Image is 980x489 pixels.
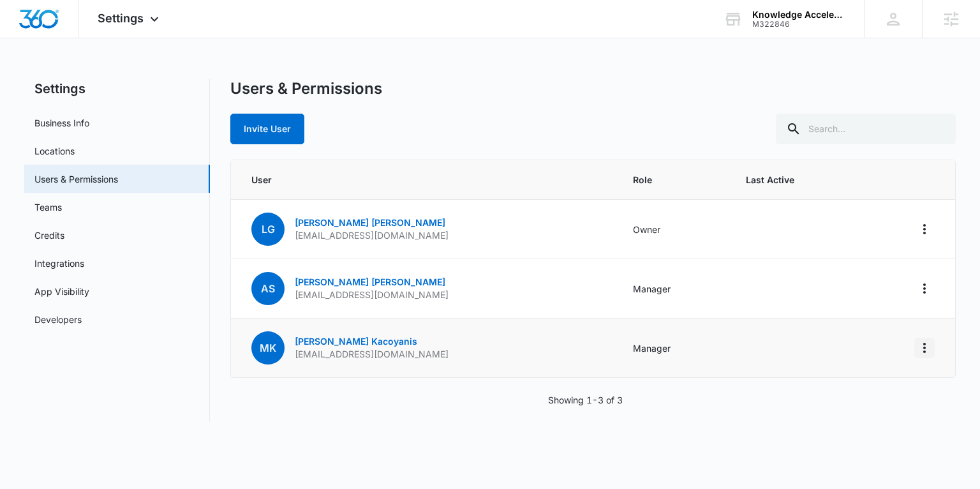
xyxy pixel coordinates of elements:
[914,219,935,239] button: Actions
[633,173,715,186] span: Role
[24,79,210,98] h2: Settings
[251,224,285,235] a: LG
[618,259,731,319] td: Manager
[251,331,285,365] span: MK
[295,276,445,287] a: [PERSON_NAME] [PERSON_NAME]
[34,285,89,298] a: App Visibility
[914,278,935,299] button: Actions
[752,20,845,29] div: account id
[34,200,62,214] a: Teams
[295,229,449,242] p: [EMAIL_ADDRESS][DOMAIN_NAME]
[251,283,285,294] a: AS
[295,336,417,347] a: [PERSON_NAME] Kacoyanis
[618,319,731,378] td: Manager
[295,289,449,301] p: [EMAIL_ADDRESS][DOMAIN_NAME]
[295,348,449,361] p: [EMAIL_ADDRESS][DOMAIN_NAME]
[34,116,89,130] a: Business Info
[98,11,144,25] span: Settings
[914,338,935,358] button: Actions
[251,173,602,186] span: User
[34,172,118,186] a: Users & Permissions
[230,114,304,144] button: Invite User
[34,144,75,158] a: Locations
[34,229,64,242] a: Credits
[548,393,623,407] p: Showing 1-3 of 3
[776,114,956,144] input: Search...
[34,257,84,270] a: Integrations
[251,272,285,305] span: AS
[295,217,445,228] a: [PERSON_NAME] [PERSON_NAME]
[230,123,304,134] a: Invite User
[746,173,847,186] span: Last Active
[230,79,382,98] h1: Users & Permissions
[34,313,82,326] a: Developers
[251,343,285,354] a: MK
[251,213,285,246] span: LG
[752,10,845,20] div: account name
[618,200,731,259] td: Owner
